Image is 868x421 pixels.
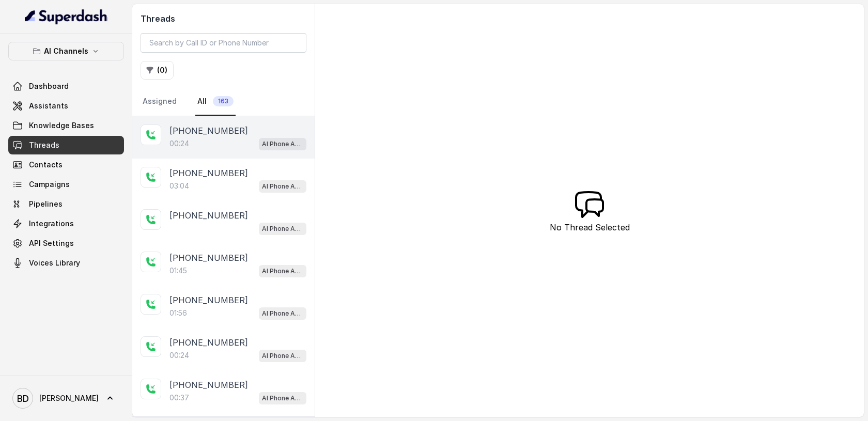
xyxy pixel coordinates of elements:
p: 00:24 [169,350,189,361]
span: Contacts [29,160,63,170]
button: (0) [141,61,174,80]
a: Pipelines [8,195,124,213]
a: Integrations [8,214,124,233]
p: AI Phone Assistant [262,308,303,319]
button: AI Channels [8,42,124,60]
span: [PERSON_NAME] [39,393,99,403]
p: AI Phone Assistant [262,224,303,234]
p: 01:45 [169,266,187,276]
p: [PHONE_NUMBER] [169,209,248,222]
a: Voices Library [8,254,124,272]
span: Campaigns [29,179,70,190]
a: API Settings [8,234,124,253]
a: Assistants [8,97,124,115]
p: AI Phone Assistant [262,181,303,192]
p: AI Phone Assistant [262,351,303,361]
a: Contacts [8,155,124,174]
a: Knowledge Bases [8,116,124,135]
a: Threads [8,136,124,154]
a: Dashboard [8,77,124,96]
p: [PHONE_NUMBER] [169,124,248,137]
span: Assistants [29,101,68,111]
p: [PHONE_NUMBER] [169,379,248,391]
p: AI Phone Assistant [262,139,303,149]
p: [PHONE_NUMBER] [169,294,248,306]
input: Search by Call ID or Phone Number [141,33,306,53]
p: [PHONE_NUMBER] [169,167,248,179]
span: API Settings [29,238,74,248]
p: AI Channels [44,45,88,57]
img: light.svg [25,8,108,25]
span: Threads [29,140,59,150]
span: Pipelines [29,199,63,209]
a: Assigned [141,88,179,116]
span: Integrations [29,219,74,229]
a: Campaigns [8,175,124,194]
span: Knowledge Bases [29,120,94,131]
span: 163 [213,96,234,106]
nav: Tabs [141,88,306,116]
p: [PHONE_NUMBER] [169,252,248,264]
a: [PERSON_NAME] [8,384,124,413]
span: Voices Library [29,258,80,268]
text: BD [17,393,29,404]
p: 00:37 [169,393,189,403]
p: 00:24 [169,138,189,149]
p: No Thread Selected [550,221,630,233]
p: 03:04 [169,181,189,191]
p: AI Phone Assistant [262,393,303,403]
h2: Threads [141,12,306,25]
p: [PHONE_NUMBER] [169,336,248,349]
span: Dashboard [29,81,69,91]
p: AI Phone Assistant [262,266,303,276]
p: 01:56 [169,308,187,318]
a: All163 [195,88,236,116]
